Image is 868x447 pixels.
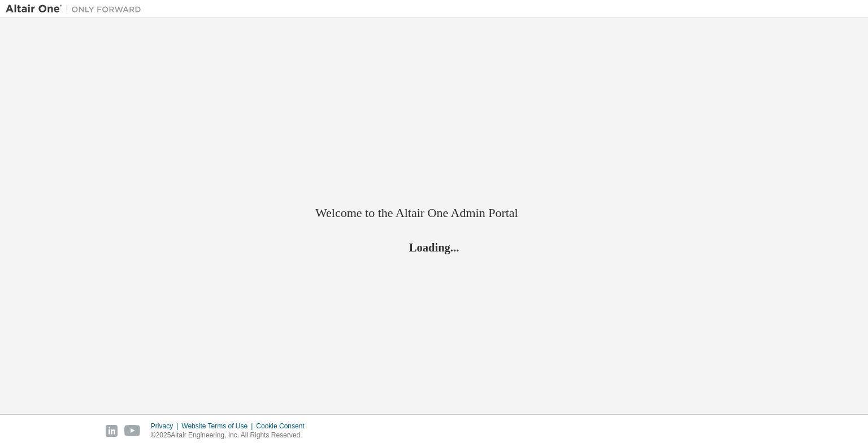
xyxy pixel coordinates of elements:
[6,3,147,15] img: Altair One
[124,425,141,437] img: youtube.svg
[151,422,181,431] div: Privacy
[315,205,553,221] h2: Welcome to the Altair One Admin Portal
[181,422,256,431] div: Website Terms of Use
[315,240,553,254] h2: Loading...
[151,431,311,440] p: © 2025 Altair Engineering, Inc. All Rights Reserved.
[106,425,118,437] img: linkedin.svg
[256,422,311,431] div: Cookie Consent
